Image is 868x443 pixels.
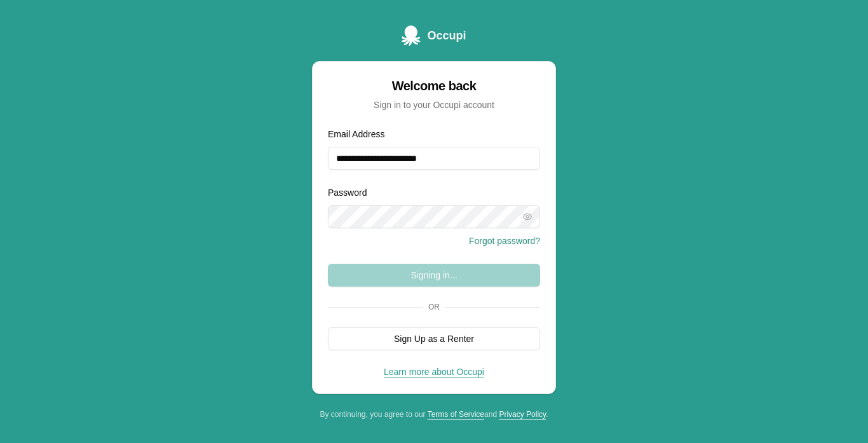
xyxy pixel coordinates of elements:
div: Sign in to your Occupi account [328,99,540,111]
label: Email Address [328,129,384,139]
button: Sign Up as a Renter [328,327,540,350]
a: Occupi [402,25,466,46]
span: Or [423,302,445,312]
a: Terms of Service [428,410,484,419]
a: Privacy Policy [499,410,546,419]
label: Password [328,187,367,198]
div: Welcome back [328,77,540,95]
span: Occupi [427,27,466,44]
a: Learn more about Occupi [384,367,484,377]
div: By continuing, you agree to our and . [312,409,556,419]
button: Forgot password? [469,235,540,247]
